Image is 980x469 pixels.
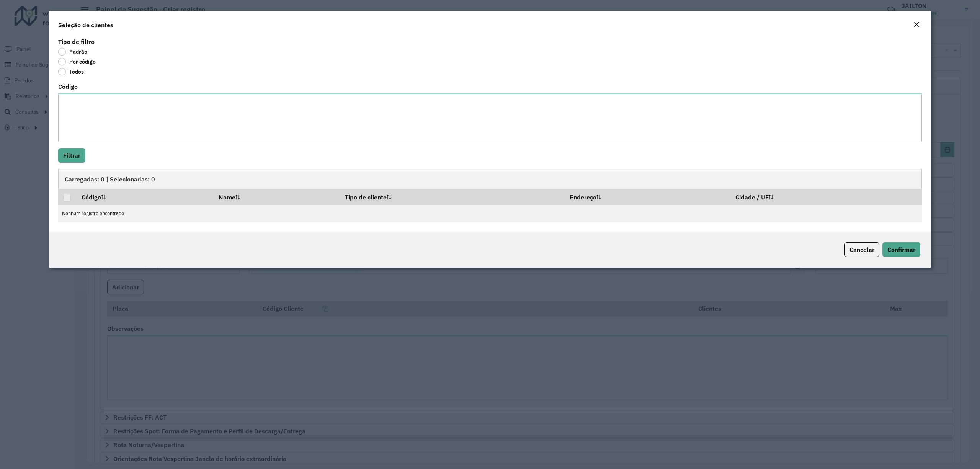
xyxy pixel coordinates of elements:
[76,189,213,205] th: Código
[213,189,340,205] th: Nome
[58,82,78,91] label: Código
[340,189,564,205] th: Tipo de cliente
[58,205,922,222] td: Nenhum registro encontrado
[58,58,96,65] label: Por código
[58,148,85,163] button: Filtrar
[58,68,84,75] label: Todos
[58,37,95,46] label: Tipo de filtro
[58,20,113,29] h4: Seleção de clientes
[58,48,87,56] label: Padrão
[844,242,879,257] button: Cancelar
[913,21,920,28] em: Fechar
[882,242,920,257] button: Confirmar
[730,189,921,205] th: Cidade / UF
[58,169,922,189] div: Carregadas: 0 | Selecionadas: 0
[911,20,922,30] button: Close
[849,246,874,253] span: Cancelar
[564,189,730,205] th: Endereço
[887,246,915,253] span: Confirmar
